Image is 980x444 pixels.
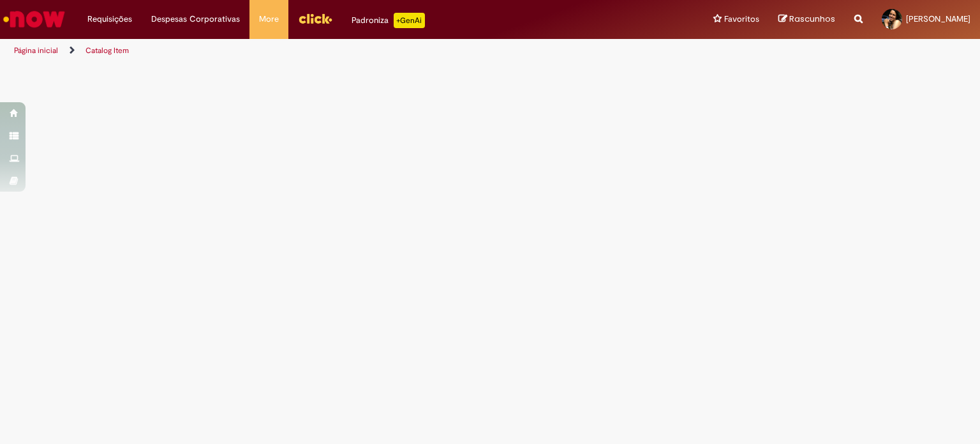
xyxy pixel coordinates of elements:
[724,13,759,26] span: Favoritos
[778,13,835,26] a: Rascunhos
[10,39,644,63] ul: Trilhas de página
[394,13,425,28] p: +GenAi
[87,13,132,26] span: Requisições
[298,9,332,28] img: click_logo_yellow_360x200.png
[352,13,425,28] div: Padroniza
[789,13,835,25] span: Rascunhos
[1,6,67,32] img: ServiceNow
[259,13,279,26] span: More
[14,45,58,56] a: Página inicial
[85,45,129,56] a: Catalog Item
[906,13,970,24] span: [PERSON_NAME]
[151,13,240,26] span: Despesas Corporativas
